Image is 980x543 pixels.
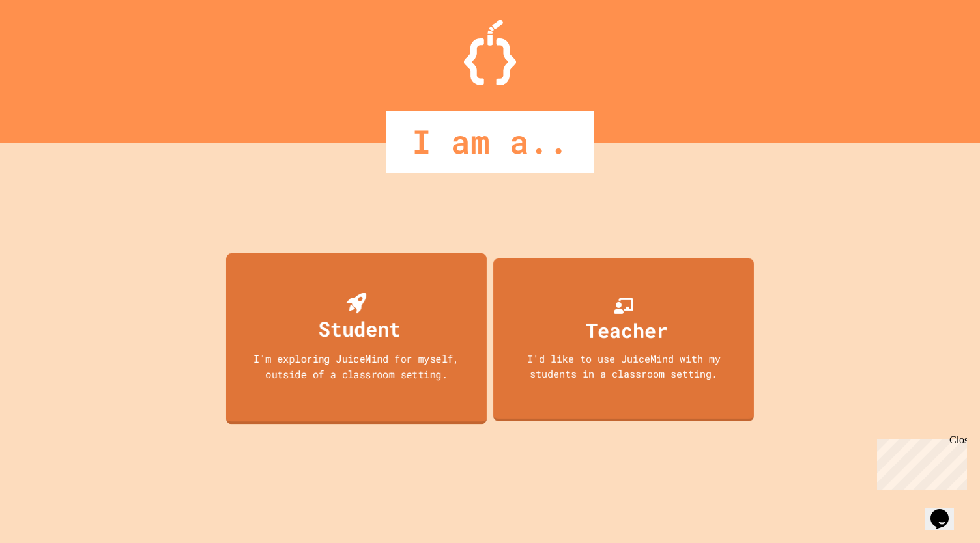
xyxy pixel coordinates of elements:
img: Logo.svg [464,20,516,85]
iframe: chat widget [925,491,967,530]
div: Student [319,313,401,344]
div: I'd like to use JuiceMind with my students in a classroom setting. [506,352,741,381]
div: I'm exploring JuiceMind for myself, outside of a classroom setting. [239,351,474,382]
div: Teacher [586,316,668,345]
div: Chat with us now!Close [5,5,90,83]
div: I am a.. [386,111,594,173]
iframe: chat widget [872,434,967,490]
